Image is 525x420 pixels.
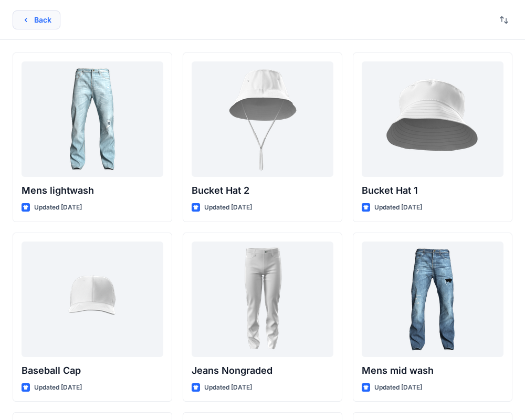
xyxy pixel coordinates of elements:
[204,382,252,393] p: Updated [DATE]
[362,363,503,378] p: Mens mid wash
[192,241,333,357] a: Jeans Nongraded
[34,382,82,393] p: Updated [DATE]
[192,183,333,198] p: Bucket Hat 2
[34,202,82,213] p: Updated [DATE]
[22,183,163,198] p: Mens lightwash
[192,363,333,378] p: Jeans Nongraded
[374,382,422,393] p: Updated [DATE]
[192,61,333,177] a: Bucket Hat 2
[22,61,163,177] a: Mens lightwash
[22,363,163,378] p: Baseball Cap
[13,10,60,29] button: Back
[22,241,163,357] a: Baseball Cap
[362,241,503,357] a: Mens mid wash
[362,61,503,177] a: Bucket Hat 1
[362,183,503,198] p: Bucket Hat 1
[374,202,422,213] p: Updated [DATE]
[204,202,252,213] p: Updated [DATE]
